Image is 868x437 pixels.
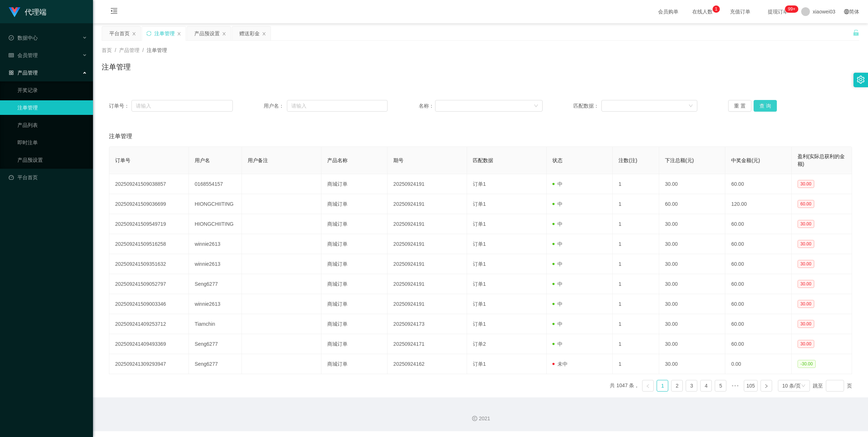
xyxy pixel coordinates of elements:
[102,47,112,53] span: 首页
[725,354,791,374] td: 0.00
[689,9,716,14] span: 在线人数
[642,380,654,392] li: 上一页
[613,314,659,334] td: 1
[17,153,87,167] a: 产品预设置
[552,321,563,327] span: 中
[764,384,768,388] i: 图标: right
[473,301,486,307] span: 订单1
[689,104,693,109] i: 图标: down
[142,47,144,53] span: /
[473,261,486,267] span: 订单1
[798,220,814,228] span: 30.00
[321,274,388,294] td: 商城订单
[154,27,175,40] div: 注单管理
[552,341,563,347] span: 中
[725,194,791,214] td: 120.00
[262,32,266,36] i: 图标: close
[659,174,725,194] td: 30.00
[764,9,792,14] span: 提现订单
[321,174,388,194] td: 商城订单
[189,314,242,334] td: Tiamchin
[573,102,601,110] span: 匹配数据：
[729,380,741,392] span: •••
[177,32,181,36] i: 图标: close
[534,104,538,109] i: 图标: down
[659,354,725,374] td: 30.00
[473,221,486,227] span: 订单1
[760,380,772,392] li: 下一页
[189,194,242,214] td: HIONGCHIITING
[782,380,801,391] div: 10 条/页
[813,380,852,392] div: 跳至 页
[665,157,694,163] span: 下注总额(元)
[9,7,20,17] img: logo.9652507e.png
[659,314,725,334] td: 30.00
[744,380,757,392] li: 105
[147,47,167,53] span: 注单管理
[189,174,242,194] td: 0168554157
[728,100,751,112] button: 重 置
[613,194,659,214] td: 1
[195,157,210,163] span: 用户名
[857,76,865,84] i: 图标: setting
[715,380,726,392] li: 5
[473,281,486,287] span: 订单1
[659,254,725,274] td: 30.00
[552,281,563,287] span: 中
[472,416,477,421] i: 图标: copyright
[321,354,388,374] td: 商城订单
[725,254,791,274] td: 60.00
[715,5,717,13] p: 1
[9,52,38,58] span: 会员管理
[9,35,14,40] i: 图标: check-circle-o
[659,274,725,294] td: 30.00
[109,354,189,374] td: 202509241309293947
[744,380,757,391] a: 105
[473,361,486,367] span: 订单1
[109,132,132,141] span: 注单管理
[388,194,467,214] td: 20250924191
[725,314,791,334] td: 60.00
[754,100,777,112] button: 查 询
[659,214,725,234] td: 30.00
[388,254,467,274] td: 20250924191
[610,380,639,392] li: 共 1047 条，
[729,380,741,392] li: 向后 5 页
[672,380,682,391] a: 2
[25,0,46,24] h1: 代理端
[388,234,467,254] td: 20250924191
[189,274,242,294] td: Seng6277
[618,157,637,163] span: 注数(注)
[798,240,814,248] span: 30.00
[419,102,435,110] span: 名称：
[725,294,791,314] td: 60.00
[613,274,659,294] td: 1
[613,334,659,354] td: 1
[801,384,806,389] i: 图标: down
[659,194,725,214] td: 60.00
[388,214,467,234] td: 20250924191
[552,241,563,247] span: 中
[99,415,862,422] div: 2021
[109,27,130,40] div: 平台首页
[552,261,563,267] span: 中
[189,334,242,354] td: Seng6277
[552,201,563,207] span: 中
[17,135,87,150] a: 即时注单
[9,70,14,75] i: 图标: appstore-o
[725,334,791,354] td: 60.00
[264,102,287,110] span: 用户名：
[798,340,814,348] span: 30.00
[613,294,659,314] td: 1
[725,174,791,194] td: 60.00
[686,380,697,392] li: 3
[9,35,38,41] span: 数据中心
[109,334,189,354] td: 202509241409493369
[552,157,563,163] span: 状态
[657,380,668,392] li: 1
[239,27,260,40] div: 赠送彩金
[9,70,38,76] span: 产品管理
[102,0,126,24] i: 图标: menu-fold
[613,234,659,254] td: 1
[115,157,130,163] span: 订单号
